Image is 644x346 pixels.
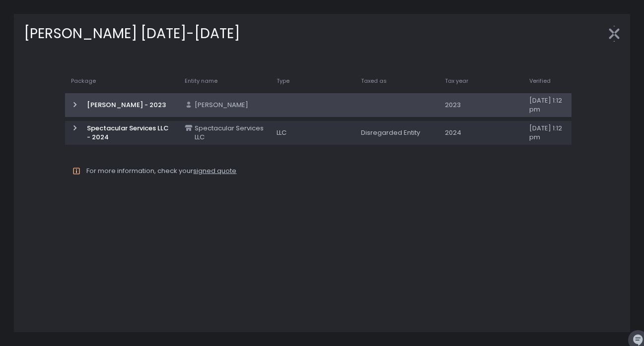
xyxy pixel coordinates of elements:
span: Type [277,77,289,85]
span: [DATE] 1:12 pm [529,96,565,114]
span: For more information, check your [86,166,236,175]
span: Taxed as [361,77,387,85]
span: Package [71,77,96,85]
h1: [PERSON_NAME] [DATE]-[DATE] [24,23,240,44]
span: Tax year [445,77,468,85]
a: signed quote [193,166,236,175]
span: Spectacular Services LLC - 2024 [87,124,173,142]
div: 2024 [445,128,517,137]
span: [DATE] 1:12 pm [529,124,565,142]
span: Verified [529,77,551,85]
span: [PERSON_NAME] - 2023 [87,101,166,110]
span: Spectacular Services LLC [195,124,265,142]
div: 2023 [445,101,517,110]
div: Disregarded Entity [361,128,433,137]
div: LLC [277,128,349,137]
span: Entity name [185,77,217,85]
span: [PERSON_NAME] [195,101,248,110]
